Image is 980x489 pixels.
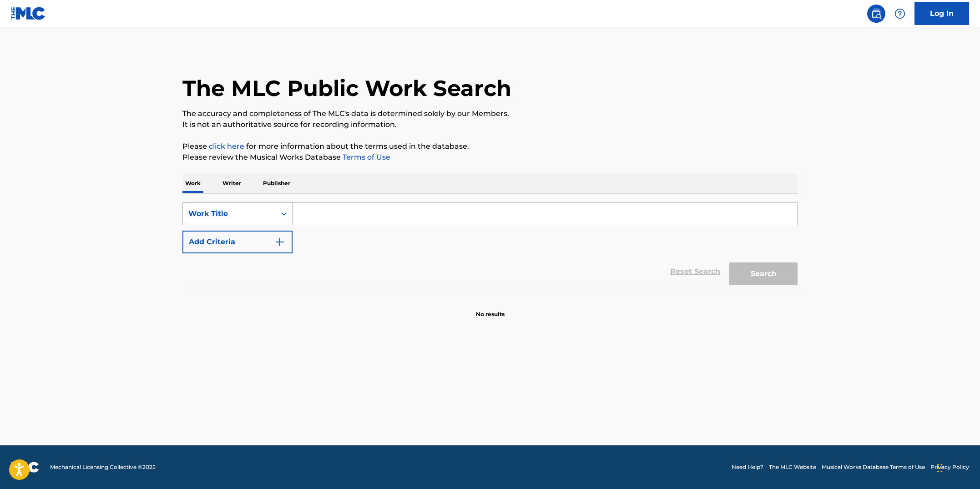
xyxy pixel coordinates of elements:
a: Privacy Policy [930,463,969,471]
h1: The MLC Public Work Search [182,75,511,102]
p: The accuracy and completeness of The MLC's data is determined solely by our Members. [182,108,798,119]
p: It is not an authoritative source for recording information. [182,119,798,130]
button: Add Criteria [182,231,293,253]
a: The MLC Website [769,463,816,471]
a: Public Search [867,5,885,23]
a: Musical Works Database Terms of Use [822,463,925,471]
img: search [871,8,882,19]
p: Please for more information about the terms used in the database. [182,141,798,152]
img: 9d2ae6d4665cec9f34b9.svg [274,237,285,247]
img: MLC Logo [11,7,46,20]
div: Drag [937,454,943,482]
p: No results [476,299,505,318]
div: Work Title [188,208,270,219]
img: logo [11,462,39,473]
div: Help [891,5,909,23]
p: Writer [220,174,244,193]
p: Publisher [260,174,293,193]
img: help [894,8,905,19]
form: Search Form [182,202,798,290]
a: click here [209,142,244,151]
p: Please review the Musical Works Database [182,152,798,163]
a: Log In [914,2,969,25]
a: Terms of Use [341,153,390,161]
a: Need Help? [732,463,763,471]
p: Work [182,174,203,193]
span: Mechanical Licensing Collective © 2025 [50,463,156,471]
iframe: Chat Widget [935,445,980,489]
